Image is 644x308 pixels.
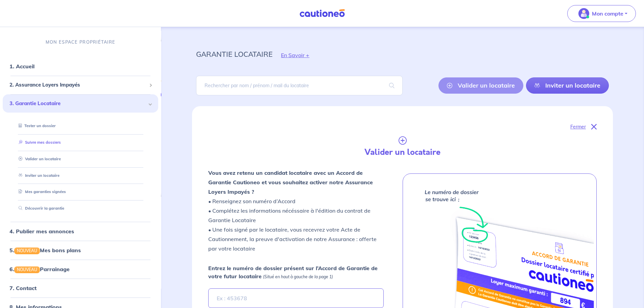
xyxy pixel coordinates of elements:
a: 4. Publier mes annonces [9,228,74,235]
a: Suivre mes dossiers [16,140,61,145]
strong: Entrez le numéro de dossier présent sur l’Accord de Garantie de votre futur locataire [208,265,378,280]
p: Fermer [570,122,586,131]
a: 6.NOUVEAUParrainage [9,266,70,273]
img: Cautioneo [297,9,348,18]
div: Valider un locataire [11,153,150,165]
input: Rechercher par nom / prénom / mail du locataire [196,76,402,95]
span: 2. Assurance Loyers Impayés [9,81,146,89]
p: garantie locataire [196,48,272,60]
a: Inviter un locataire [16,173,59,178]
span: search [381,76,403,95]
a: 7. Contact [9,285,37,291]
a: Découvrir la garantie [16,206,64,211]
div: Suivre mes dossiers [11,137,150,148]
div: Inviter un locataire [11,170,150,181]
a: Valider un locataire [16,157,61,161]
button: En Savoir + [272,45,318,65]
div: 2. Assurance Loyers Impayés [3,78,158,92]
p: Mon compte [592,9,623,18]
div: 6.NOUVEAUParrainage [3,262,158,276]
a: Tester un dossier [16,123,56,128]
a: 1. Accueil [9,63,34,70]
input: Ex : 453678 [208,288,383,308]
strong: Vous avez retenu un candidat locataire avec un Accord de Garantie Cautioneo et vous souhaitez act... [208,169,373,195]
div: Tester un dossier [11,120,150,132]
h4: Valider un locataire [303,147,501,157]
div: Découvrir la garantie [11,203,150,214]
img: illu_account_valid_menu.svg [578,8,589,19]
a: 5.NOUVEAUMes bons plans [9,247,81,254]
button: illu_account_valid_menu.svgMon compte [567,5,636,22]
a: Mes garanties signées [16,189,66,194]
p: • Renseignez son numéro d’Accord • Complétez les informations nécéssaire à l'édition du contrat d... [208,168,383,253]
div: 7. Contact [3,281,158,295]
a: Inviter un locataire [526,77,609,94]
p: MON ESPACE PROPRIÉTAIRE [46,39,115,45]
div: Mes garanties signées [11,186,150,197]
em: (Situé en haut à gauche de la page 1) [263,274,333,279]
div: 5.NOUVEAUMes bons plans [3,243,158,257]
div: 4. Publier mes annonces [3,224,158,238]
div: 3. Garantie Locataire [3,94,158,113]
div: 1. Accueil [3,60,158,73]
span: 3. Garantie Locataire [9,100,146,108]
